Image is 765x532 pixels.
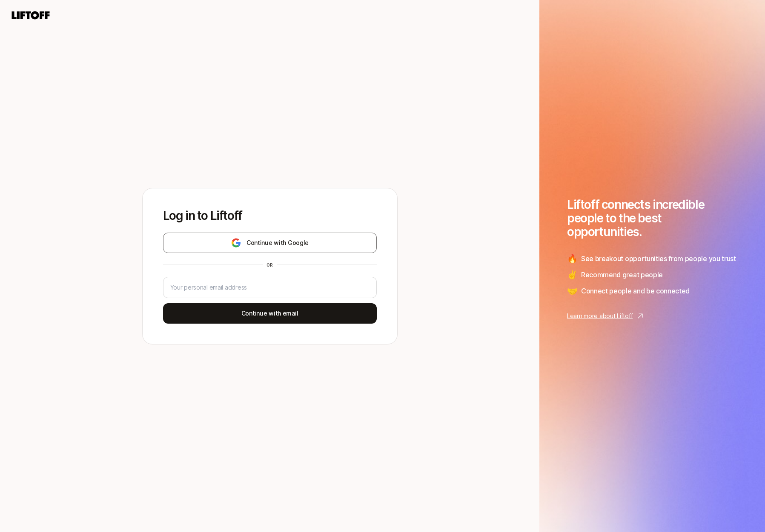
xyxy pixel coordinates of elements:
[170,282,370,293] input: Your personal email address
[581,285,690,296] span: Connect people and be connected
[163,209,377,222] p: Log in to Liftoff
[567,284,578,297] span: 🤝
[567,198,737,239] h1: Liftoff connects incredible people to the best opportunities.
[567,268,578,281] span: ✌️
[163,233,377,253] button: Continue with Google
[567,252,578,265] span: 🔥
[567,311,737,321] a: Learn more about Liftoff
[567,311,633,321] p: Learn more about Liftoff
[163,303,377,324] button: Continue with email
[581,269,663,280] span: Recommend great people
[263,262,277,268] div: or
[231,238,241,248] img: google-logo
[581,253,736,264] span: See breakout opportunities from people you trust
